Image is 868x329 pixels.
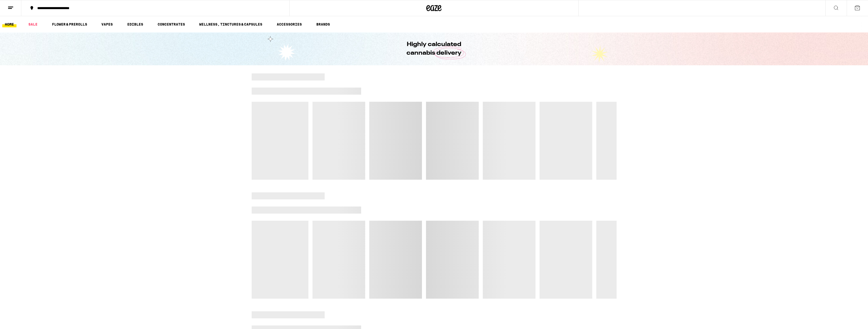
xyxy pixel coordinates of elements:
[99,21,115,27] a: VAPES
[2,21,16,27] a: HOME
[26,21,40,27] a: SALE
[392,40,476,57] h1: Highly calculated cannabis delivery
[155,21,188,27] a: CONCENTRATES
[49,21,90,27] a: FLOWER & PREROLLS
[125,21,146,27] a: EDIBLES
[197,21,265,27] a: WELLNESS, TINCTURES & CAPSULES
[274,21,304,27] a: ACCESSORIES
[314,21,333,27] a: BRANDS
